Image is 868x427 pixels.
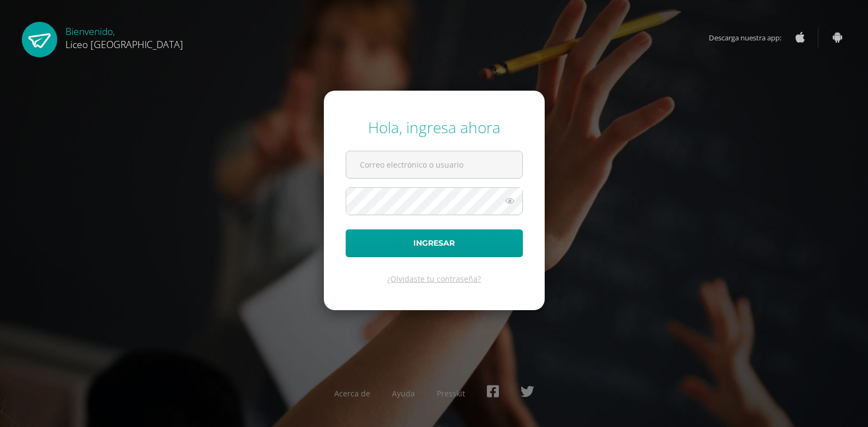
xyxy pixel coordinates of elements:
[65,38,183,51] span: Liceo [GEOGRAPHIC_DATA]
[346,117,523,138] div: Hola, ingresa ahora
[437,388,465,399] a: Presskit
[346,229,523,257] button: Ingresar
[346,151,522,178] input: Correo electrónico o usuario
[334,388,370,399] a: Acerca de
[65,22,183,51] div: Bienvenido,
[392,388,415,399] a: Ayuda
[387,274,481,284] a: ¿Olvidaste tu contraseña?
[709,27,792,48] span: Descarga nuestra app:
